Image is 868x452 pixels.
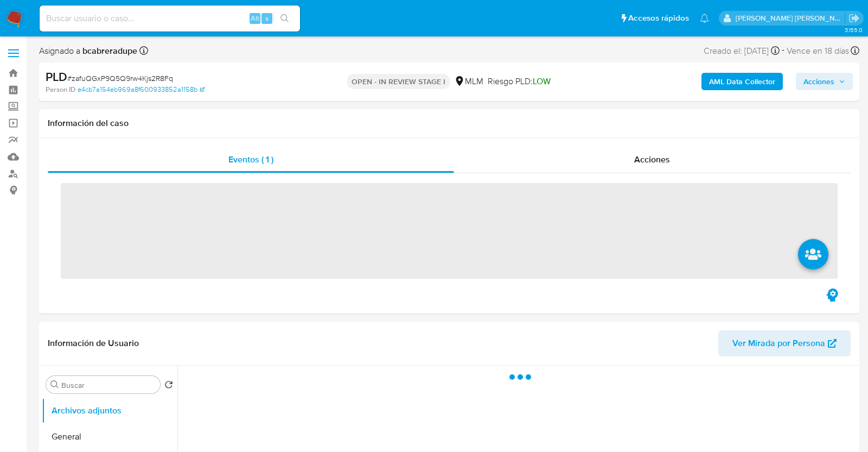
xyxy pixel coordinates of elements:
span: Acciones [634,153,670,166]
span: Accesos rápidos [628,12,689,24]
button: Acciones [796,73,853,90]
p: baltazar.cabreradupeyron@mercadolibre.com.mx [736,13,845,23]
p: OPEN - IN REVIEW STAGE I [347,74,450,89]
button: General [42,424,177,450]
button: search-icon [273,11,296,26]
span: Acciones [803,73,834,90]
a: Salir [848,12,860,24]
span: ‌ [61,183,838,279]
b: Person ID [46,85,75,95]
span: # zafuQGxP9Q5Q9rw4Kjs2R8Fq [67,73,173,84]
span: Ver Mirada por Persona [732,330,825,356]
span: Eventos ( 1 ) [228,153,273,166]
div: Creado el: [DATE] [704,43,780,58]
button: AML Data Collector [701,73,783,90]
span: Asignado a [39,45,137,57]
input: Buscar usuario o caso... [40,11,300,26]
span: s [265,13,269,23]
span: Alt [251,13,259,23]
button: Archivos adjuntos [42,398,177,424]
b: AML Data Collector [709,73,775,90]
h1: Información de Usuario [48,338,139,349]
button: Ver Mirada por Persona [718,330,851,356]
b: PLD [46,68,67,85]
b: bcabreradupe [80,45,137,57]
button: Buscar [50,380,59,389]
input: Buscar [61,380,156,390]
div: MLM [454,76,483,87]
span: Riesgo PLD: [488,76,551,87]
span: LOW [533,75,551,87]
a: e4cb7a154eb969a8f600933852a1158b [78,85,205,95]
span: Vence en 18 días [787,45,849,57]
a: Notificaciones [700,14,709,23]
h1: Información del caso [48,118,851,129]
button: Volver al orden por defecto [164,380,173,392]
span: - [782,43,784,58]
